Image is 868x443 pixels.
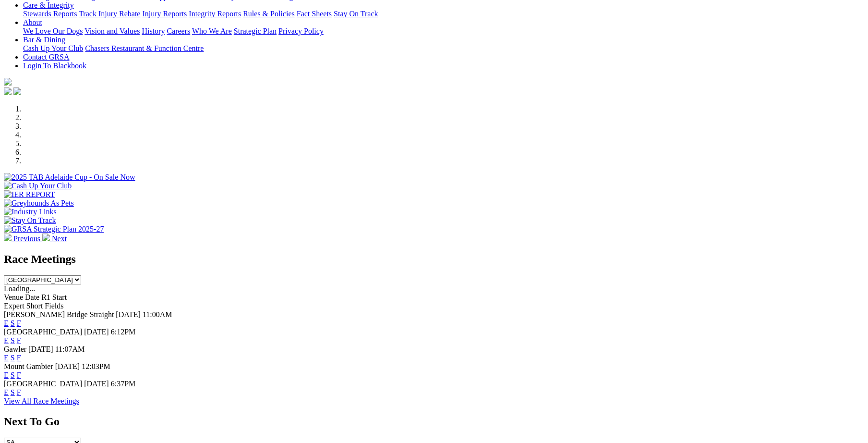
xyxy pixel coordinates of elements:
[84,27,140,35] a: Vision and Values
[25,293,39,301] span: Date
[4,190,55,199] img: IER REPORT
[4,293,23,301] span: Venue
[4,87,12,95] img: facebook.svg
[41,293,67,301] span: R1 Start
[192,27,232,35] a: Who We Are
[4,388,9,396] a: E
[55,345,85,353] span: 11:07AM
[11,371,15,379] a: S
[4,208,57,216] img: Industry Links
[167,27,190,35] a: Careers
[4,199,74,208] img: Greyhounds As Pets
[23,27,83,35] a: We Love Our Dogs
[17,319,21,327] a: F
[84,380,109,388] span: [DATE]
[52,234,67,243] span: Next
[4,354,9,362] a: E
[4,253,864,266] h2: Race Meetings
[79,10,140,18] a: Track Injury Rebate
[4,234,42,243] a: Previous
[23,44,864,53] div: Bar & Dining
[297,10,332,18] a: Fact Sheets
[11,354,15,362] a: S
[42,234,50,241] img: chevron-right-pager-white.svg
[23,62,86,70] a: Login To Blackbook
[23,44,83,52] a: Cash Up Your Club
[4,380,82,388] span: [GEOGRAPHIC_DATA]
[23,36,65,44] a: Bar & Dining
[4,336,9,345] a: E
[45,302,63,310] span: Fields
[4,216,56,225] img: Stay On Track
[4,362,53,370] span: Mount Gambier
[4,415,864,428] h2: Next To Go
[4,225,104,234] img: GRSA Strategic Plan 2025-27
[42,234,67,243] a: Next
[55,362,80,370] span: [DATE]
[26,302,43,310] span: Short
[4,328,82,336] span: [GEOGRAPHIC_DATA]
[13,87,21,95] img: twitter.svg
[116,310,141,319] span: [DATE]
[4,310,114,319] span: [PERSON_NAME] Bridge Straight
[243,10,295,18] a: Rules & Policies
[4,284,35,293] span: Loading...
[4,234,12,241] img: chevron-left-pager-white.svg
[85,44,204,52] a: Chasers Restaurant & Function Centre
[234,27,277,35] a: Strategic Plan
[28,345,53,353] span: [DATE]
[142,27,165,35] a: History
[84,328,109,336] span: [DATE]
[143,310,172,319] span: 11:00AM
[189,10,241,18] a: Integrity Reports
[23,53,69,61] a: Contact GRSA
[4,302,24,310] span: Expert
[4,173,135,182] img: 2025 TAB Adelaide Cup - On Sale Now
[23,27,864,36] div: About
[334,10,378,18] a: Stay On Track
[17,371,21,379] a: F
[278,27,324,35] a: Privacy Policy
[111,328,136,336] span: 6:12PM
[4,78,12,86] img: logo-grsa-white.png
[13,234,40,243] span: Previous
[17,388,21,396] a: F
[4,345,26,353] span: Gawler
[23,10,77,18] a: Stewards Reports
[4,397,79,405] a: View All Race Meetings
[11,336,15,345] a: S
[23,10,864,18] div: Care & Integrity
[4,319,9,327] a: E
[23,18,42,26] a: About
[17,354,21,362] a: F
[17,336,21,345] a: F
[142,10,187,18] a: Injury Reports
[4,371,9,379] a: E
[82,362,110,370] span: 12:03PM
[4,182,72,190] img: Cash Up Your Club
[11,388,15,396] a: S
[111,380,136,388] span: 6:37PM
[23,1,74,9] a: Care & Integrity
[11,319,15,327] a: S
